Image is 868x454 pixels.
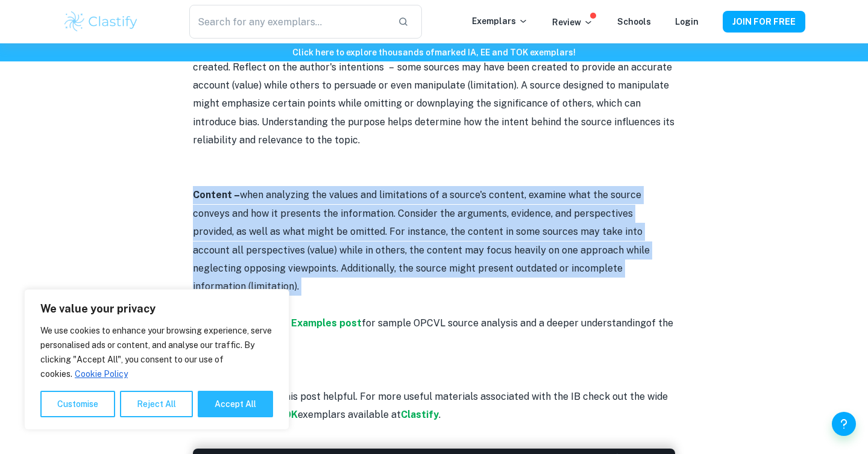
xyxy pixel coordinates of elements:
img: Clastify logo [63,10,139,34]
p: when analyzing the values and limitations of a source's content, examine what the source conveys ... [193,186,675,296]
p: Review [552,16,593,29]
p: We use cookies to enhance your browsing experience, serve personalised ads or content, and analys... [40,323,273,381]
input: Search for any exemplars... [189,5,388,39]
button: Help and Feedback [832,412,856,436]
p: We value your privacy [40,302,273,316]
strong: Content – [193,189,240,201]
a: Cookie Policy [74,368,128,379]
button: JOIN FOR FREE [723,11,805,33]
p: Check out our for sample OPCVL source analysis and a deeper understanding [193,314,675,351]
a: Login [675,17,699,26]
button: Accept All [198,391,273,417]
p: when evaluating the values and limitations of a source’s purpose, consider why the source was cre... [193,40,675,149]
button: Customise [40,391,115,417]
div: We value your privacy [24,289,289,430]
h6: Click here to explore thousands of marked IA, EE and TOK exemplars ! [2,46,866,59]
p: We hope you found this post helpful. For more useful materials associated with the IB check out t... [193,388,675,424]
button: Reject All [120,391,193,417]
p: Exemplars [472,14,528,28]
a: Clastify [401,409,439,420]
a: OPCVL Examples post [256,317,362,329]
a: Schools [617,17,651,26]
